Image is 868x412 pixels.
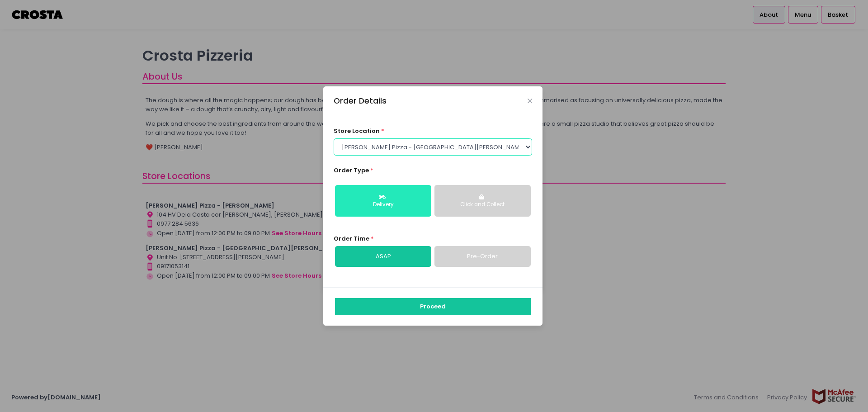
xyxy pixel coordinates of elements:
div: Order Details [334,95,387,107]
a: ASAP [335,246,431,267]
span: Order Type [334,166,369,175]
div: Click and Collect [441,201,524,209]
a: Pre-Order [434,246,531,267]
div: Delivery [341,201,425,209]
span: store location [334,127,380,135]
button: Proceed [335,298,531,315]
span: Order Time [334,234,369,243]
button: Close [528,99,532,103]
